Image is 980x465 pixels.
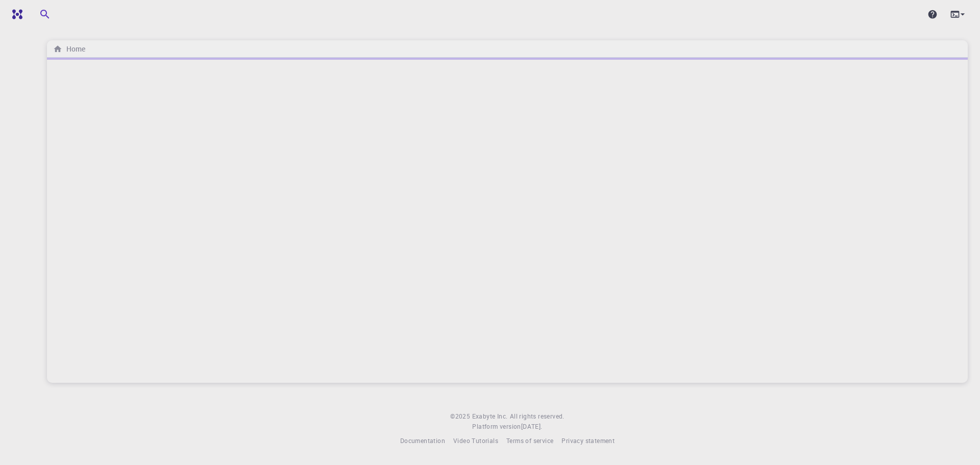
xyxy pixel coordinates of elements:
[400,436,445,445] span: Documentation
[453,436,498,446] a: Video Tutorials
[506,436,553,446] a: Terms of service
[561,436,615,446] a: Privacy statement
[51,43,87,55] nav: breadcrumb
[453,436,498,445] span: Video Tutorials
[472,422,521,432] span: Platform version
[506,436,553,445] span: Terms of service
[521,422,543,432] a: [DATE].
[400,436,445,446] a: Documentation
[510,411,565,422] span: All rights reserved.
[561,436,615,445] span: Privacy statement
[62,43,85,55] h6: Home
[472,412,508,420] span: Exabyte Inc.
[8,9,22,19] img: logo
[521,422,543,430] span: [DATE] .
[450,411,472,422] span: © 2025
[472,411,508,422] a: Exabyte Inc.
